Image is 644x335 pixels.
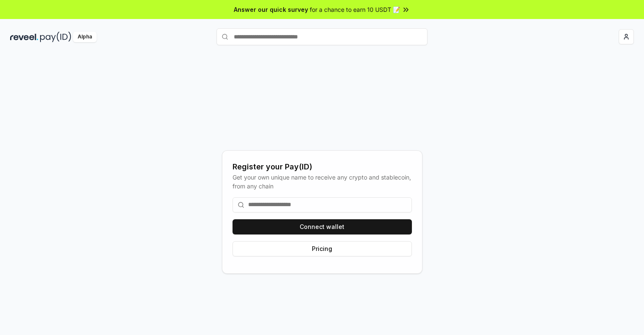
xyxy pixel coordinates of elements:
button: Connect wallet [233,219,412,234]
div: Register your Pay(ID) [233,161,412,173]
div: Alpha [73,32,97,42]
button: Pricing [233,241,412,256]
img: pay_id [40,32,71,42]
div: Get your own unique name to receive any crypto and stablecoin, from any chain [233,173,412,191]
span: Answer our quick survey [234,5,308,14]
span: for a chance to earn 10 USDT 📝 [310,5,400,14]
img: reveel_dark [10,32,38,42]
